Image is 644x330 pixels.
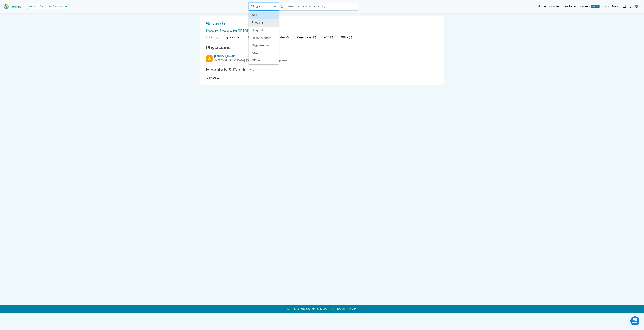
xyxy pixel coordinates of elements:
a: News [611,3,621,10]
div: Nephrology [214,59,290,63]
a: Territories [561,3,578,10]
span: [GEOGRAPHIC_DATA], [GEOGRAPHIC_DATA] [218,59,273,63]
a: Home [536,3,547,10]
strong: Module [28,5,36,8]
button: ModuleCarotid - All Specialties [27,4,69,9]
li: ASC [249,49,279,57]
p: S2N Health * [GEOGRAPHIC_DATA] - [GEOGRAPHIC_DATA] * [200,305,444,313]
span: All types [249,3,272,10]
a: MarketsBETA [578,3,601,10]
a: Lists [601,3,611,10]
div: Showing 1 results for "[PERSON_NAME]" [205,28,440,33]
div: No Results [205,76,440,80]
li: Organization [249,42,279,49]
a: Explorer [547,3,561,10]
button: Intel Book [621,3,627,10]
span: BETA [591,5,600,8]
li: Health System [249,34,279,42]
li: Physician [249,19,279,27]
img: Physician Search Icon [206,55,213,62]
input: Search a physician or facility [286,3,358,11]
li: All types [249,12,279,19]
div: Hospital (0) [244,35,264,40]
a: [PERSON_NAME][GEOGRAPHIC_DATA], [GEOGRAPHIC_DATA]Nephrology [206,55,438,63]
div: Physician (1) [221,35,242,40]
div: Organization (0) [294,35,319,40]
div: Carotid - All Specialties [38,5,64,8]
h1: Search [205,21,440,27]
div: [PERSON_NAME] [214,55,290,59]
li: Office [249,57,279,64]
h2: Physicians [205,45,440,50]
div: ASC (0) [321,35,336,40]
div: Office (0) [338,35,355,40]
h2: Hospitals & Facilities [205,67,440,73]
div: Filter by: [206,35,219,40]
li: Hospital [249,27,279,34]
